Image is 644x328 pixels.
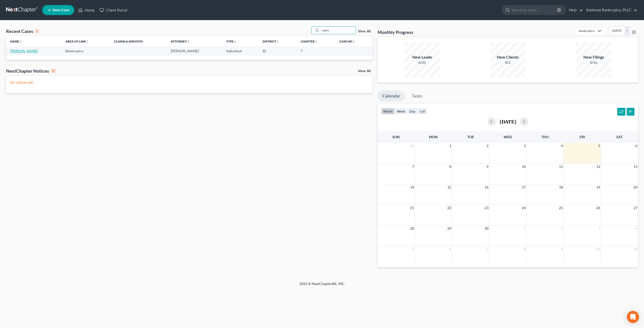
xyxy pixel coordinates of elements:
[410,143,415,149] span: 31
[167,46,222,56] td: [PERSON_NAME]
[259,46,297,56] td: ID
[449,246,452,252] span: 6
[558,205,563,211] span: 25
[596,246,601,252] span: 10
[392,135,400,139] span: Sun
[560,246,563,252] span: 9
[226,39,237,43] a: Typeunfold_more
[447,184,452,190] span: 15
[633,246,638,252] span: 11
[598,225,601,231] span: 3
[381,108,395,115] button: month
[576,60,611,65] div: 0/16
[429,135,438,139] span: Mon
[633,184,638,190] span: 20
[512,5,558,15] input: Search by name...
[51,69,56,73] div: 0
[86,40,89,43] i: unfold_more
[633,205,638,211] span: 27
[378,90,405,102] a: Calendar
[187,40,190,43] i: unfold_more
[315,40,318,43] i: unfold_more
[504,135,512,139] span: Wed
[484,184,489,190] span: 16
[541,135,549,139] span: Thu
[447,205,452,211] span: 22
[405,60,440,65] div: 6/20
[596,184,601,190] span: 19
[598,143,601,149] span: 5
[580,135,585,139] span: Fri
[633,164,638,170] span: 13
[339,39,355,43] a: Case Nounfold_more
[410,225,415,231] span: 28
[484,225,489,231] span: 30
[35,29,39,33] div: 1
[447,225,452,231] span: 29
[490,54,526,60] div: New Clients
[418,108,427,115] button: list
[500,119,516,124] h2: [DATE]
[395,108,407,115] button: week
[378,29,413,35] h3: Monthly Progress
[65,39,89,43] a: Area of Lawunfold_more
[560,225,563,231] span: 2
[558,184,563,190] span: 18
[566,6,583,15] a: Help
[627,311,639,323] div: Open Intercom Messenger
[358,30,371,33] a: View All
[6,68,56,74] div: NextChapter Notices
[449,143,452,149] span: 1
[521,184,526,190] span: 17
[484,205,489,211] span: 23
[521,205,526,211] span: 24
[222,46,259,56] td: Individual
[449,164,452,170] span: 8
[616,135,623,139] span: Sat
[407,90,427,102] a: Tasks
[301,39,318,43] a: Chapterunfold_more
[410,184,415,190] span: 14
[297,46,335,56] td: 7
[467,135,474,139] span: Tue
[352,40,355,43] i: unfold_more
[410,205,415,211] span: 21
[523,246,526,252] span: 8
[405,54,440,60] div: New Leads
[263,39,279,43] a: Districtunfold_more
[596,205,601,211] span: 26
[584,6,638,15] a: Kootenai Bankruptcy, PLLC
[358,69,371,73] a: View All
[521,164,526,170] span: 10
[61,46,110,56] td: Bankruptcy
[179,281,465,290] div: 2025 © NextChapterBK, INC
[97,6,130,15] a: Client Portal
[53,8,69,12] span: New Case
[486,143,489,149] span: 2
[76,6,97,15] a: Home
[19,40,22,43] i: unfold_more
[635,225,638,231] span: 4
[579,29,594,33] div: Bankruptcy
[486,164,489,170] span: 9
[558,164,563,170] span: 11
[576,54,611,60] div: New Filings
[523,225,526,231] span: 1
[523,143,526,149] span: 3
[486,246,489,252] span: 7
[407,108,418,115] button: day
[596,164,601,170] span: 12
[412,246,415,252] span: 5
[171,39,190,43] a: Attorneyunfold_more
[635,143,638,149] span: 6
[320,27,356,34] input: Search by name...
[234,40,237,43] i: unfold_more
[560,143,563,149] span: 4
[412,164,415,170] span: 7
[10,80,369,85] p: No notices yet!
[276,40,279,43] i: unfold_more
[110,36,167,46] th: Claims & Services
[10,49,38,53] a: [PERSON_NAME]
[10,39,22,43] a: Nameunfold_more
[6,28,39,34] div: Recent Cases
